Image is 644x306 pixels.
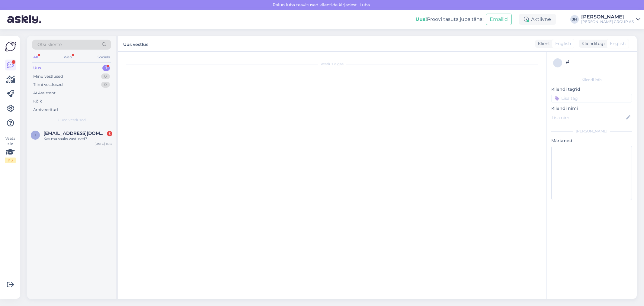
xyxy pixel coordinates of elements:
p: Märkmed [551,138,632,144]
div: Vestlus algas [124,61,540,67]
span: English [555,41,571,47]
div: [PERSON_NAME] [551,129,632,134]
div: Kas ma saaks vastused? [43,136,112,142]
div: Kliendi info [551,77,632,83]
div: Kõik [33,98,42,104]
div: JH [570,15,579,24]
div: Proovi tasuta juba täna: [415,16,483,23]
a: [PERSON_NAME][PERSON_NAME] GROUP AS [581,15,640,24]
div: Aktiivne [519,14,556,25]
div: [PERSON_NAME] [581,15,634,19]
div: 1 [102,65,110,71]
div: Uus [33,65,41,71]
div: All [32,53,39,61]
button: Emailid [486,14,512,25]
div: 0 [101,73,110,80]
div: 3 [107,131,112,136]
span: Otsi kliente [37,41,62,48]
div: AI Assistent [33,90,56,96]
div: Tiimi vestlused [33,82,63,88]
div: 1 / 3 [5,158,16,163]
div: Klienditugi [579,41,605,47]
div: # [566,58,630,66]
span: iilsjaukais@gmail.com [43,131,106,136]
div: Web [62,53,73,61]
b: Uus! [415,16,427,22]
div: Klient [535,41,550,47]
span: Luba [358,2,372,8]
p: Kliendi nimi [551,105,632,112]
span: i [35,133,36,137]
input: Lisa tag [551,94,632,103]
div: Minu vestlused [33,73,63,80]
span: Uued vestlused [58,117,86,123]
label: Uus vestlus [123,40,148,48]
img: Askly Logo [5,41,16,52]
div: [PERSON_NAME] GROUP AS [581,19,634,24]
div: 0 [101,82,110,88]
input: Lisa nimi [552,114,625,121]
p: Kliendi tag'id [551,86,632,93]
span: English [610,41,626,47]
div: Arhiveeritud [33,107,58,113]
div: Vaata siia [5,136,16,163]
div: Socials [96,53,111,61]
div: [DATE] 15:18 [95,142,112,146]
